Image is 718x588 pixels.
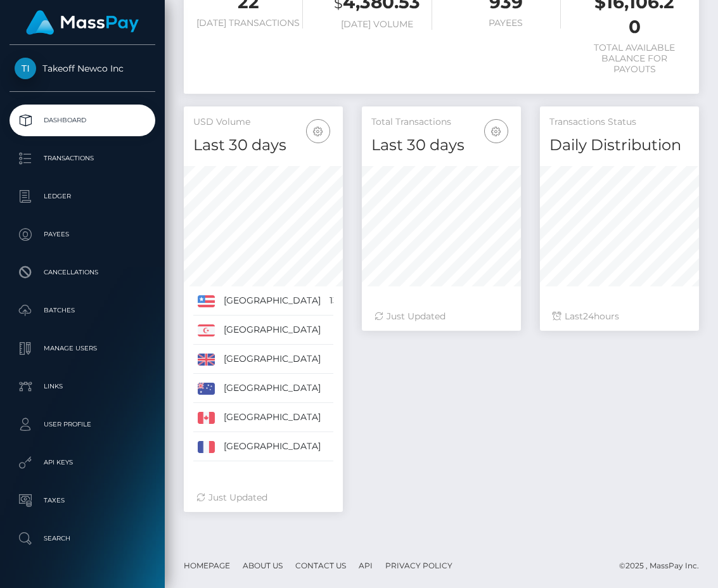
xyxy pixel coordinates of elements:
a: Payees [10,219,155,250]
h4: Daily Distribution [549,134,689,157]
a: Privacy Policy [380,556,458,575]
a: API Keys [10,447,155,478]
a: Search [10,523,155,554]
a: API [354,556,378,575]
td: [GEOGRAPHIC_DATA] [219,345,325,374]
h5: USD Volume [193,116,333,129]
a: Transactions [10,143,155,174]
p: API Keys [15,453,150,472]
img: MassPay Logo [26,10,139,35]
a: Dashboard [10,105,155,136]
td: [GEOGRAPHIC_DATA] [219,286,325,316]
img: Takeoff Newco Inc [15,58,36,79]
p: Batches [15,301,150,320]
td: 4 [325,374,348,403]
img: FR.png [198,441,215,452]
p: Dashboard [15,111,150,130]
span: 24 [583,310,594,322]
td: 4 [325,432,348,461]
td: [GEOGRAPHIC_DATA] [219,432,325,461]
h6: Payees [451,18,561,29]
td: [GEOGRAPHIC_DATA] [219,403,325,432]
p: Links [15,377,150,396]
h5: Transactions Status [549,116,689,129]
a: User Profile [10,409,155,440]
td: 130 [325,286,348,316]
a: Contact Us [290,556,351,575]
h5: Total Transactions [371,116,511,129]
td: [GEOGRAPHIC_DATA] [219,374,325,403]
td: 12 [325,316,348,345]
p: Ledger [15,187,150,206]
td: 10 [325,345,348,374]
h4: Last 30 days [193,134,333,157]
h6: Total Available Balance for Payouts [580,42,689,74]
div: © 2025 , MassPay Inc. [619,559,708,573]
a: Ledger [10,181,155,212]
img: CY.png [198,324,215,336]
h6: [DATE] Volume [322,19,432,30]
a: Homepage [179,556,235,575]
p: Transactions [15,149,150,168]
a: Batches [10,295,155,326]
div: Just Updated [375,310,508,323]
td: [GEOGRAPHIC_DATA] [219,316,325,345]
a: Cancellations [10,257,155,288]
a: About Us [238,556,288,575]
a: Taxes [10,485,155,516]
p: Manage Users [15,339,150,358]
a: Manage Users [10,333,155,364]
p: Cancellations [15,263,150,282]
div: Just Updated [196,491,330,504]
div: Last hours [553,310,686,323]
p: Payees [15,225,150,244]
h4: Last 30 days [371,134,511,157]
img: CA.png [198,412,215,423]
img: US.png [198,295,215,307]
span: Takeoff Newco Inc [10,63,155,74]
p: Search [15,529,150,548]
img: GB.png [198,354,215,365]
p: User Profile [15,415,150,434]
td: 4 [325,403,348,432]
img: AU.png [198,383,215,394]
p: Taxes [15,491,150,510]
h6: [DATE] Transactions [193,18,303,29]
a: Links [10,371,155,402]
